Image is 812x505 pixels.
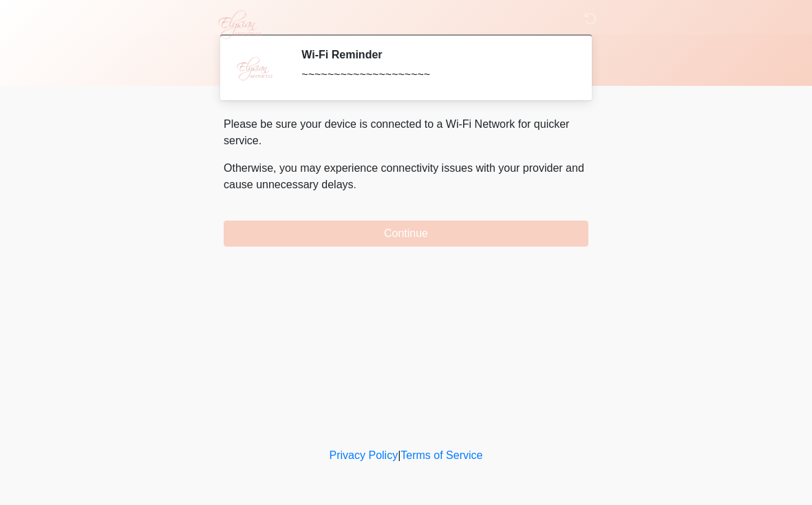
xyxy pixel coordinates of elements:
p: Otherwise, you may experience connectivity issues with your provider and cause unnecessary delays [224,160,588,193]
h2: Wi-Fi Reminder [301,48,568,61]
a: | [398,449,400,461]
p: Please be sure your device is connected to a Wi-Fi Network for quicker service. [224,116,588,149]
img: Agent Avatar [234,48,275,89]
span: . [354,179,356,190]
a: Terms of Service [400,449,482,461]
img: Elysian Aesthetics Logo [210,10,268,39]
button: Continue [224,221,588,247]
div: ~~~~~~~~~~~~~~~~~~~~ [301,67,568,83]
a: Privacy Policy [330,449,398,461]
